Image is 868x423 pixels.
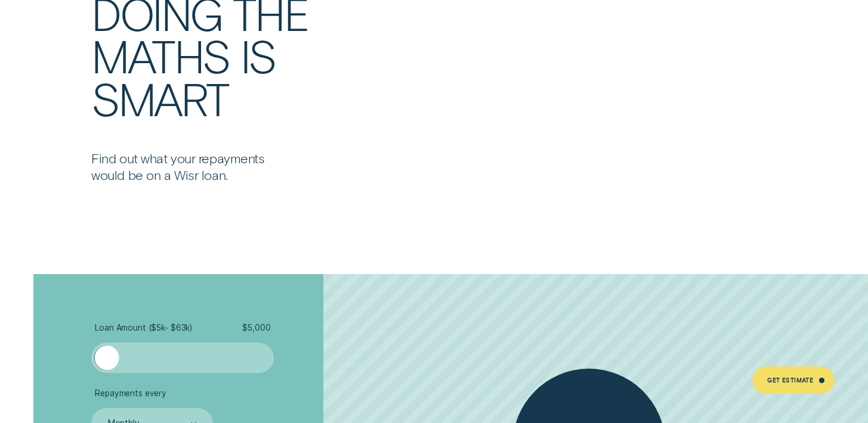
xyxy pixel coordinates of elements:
[752,366,835,394] a: Get Estimate
[242,323,270,333] span: $ 5,000
[91,150,289,183] p: Find out what your repayments would be on a Wisr loan.
[95,388,166,399] span: Repayments every
[95,323,192,333] span: Loan Amount ( $5k - $63k )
